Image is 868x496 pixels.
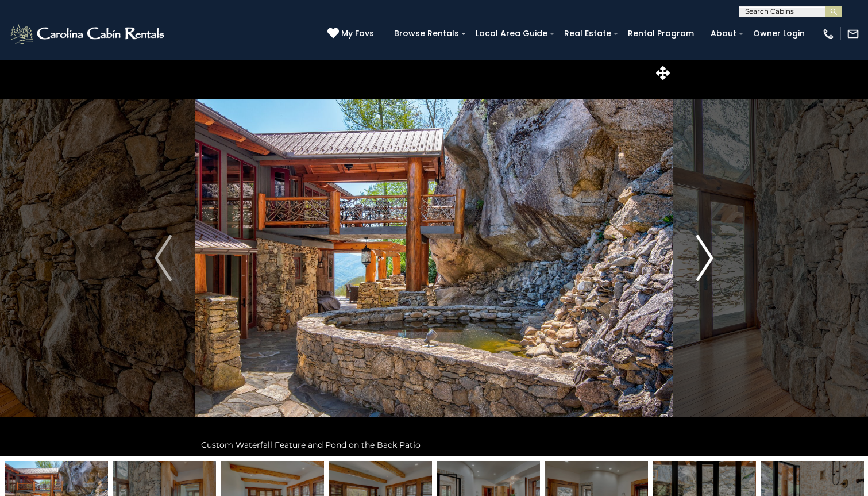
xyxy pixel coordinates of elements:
img: arrow [155,235,172,281]
a: Owner Login [747,25,811,43]
button: Previous [131,60,195,456]
span: My Favs [341,28,374,40]
div: Custom Waterfall Feature and Pond on the Back Patio [195,433,673,456]
a: My Favs [327,28,377,40]
a: About [705,25,742,43]
img: White-1-2.png [9,22,168,45]
a: Local Area Guide [470,25,553,43]
img: arrow [696,235,713,281]
a: Rental Program [622,25,700,43]
button: Next [673,60,737,456]
a: Browse Rentals [388,25,465,43]
a: Real Estate [558,25,617,43]
img: mail-regular-white.png [847,28,859,40]
img: phone-regular-white.png [822,28,835,40]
